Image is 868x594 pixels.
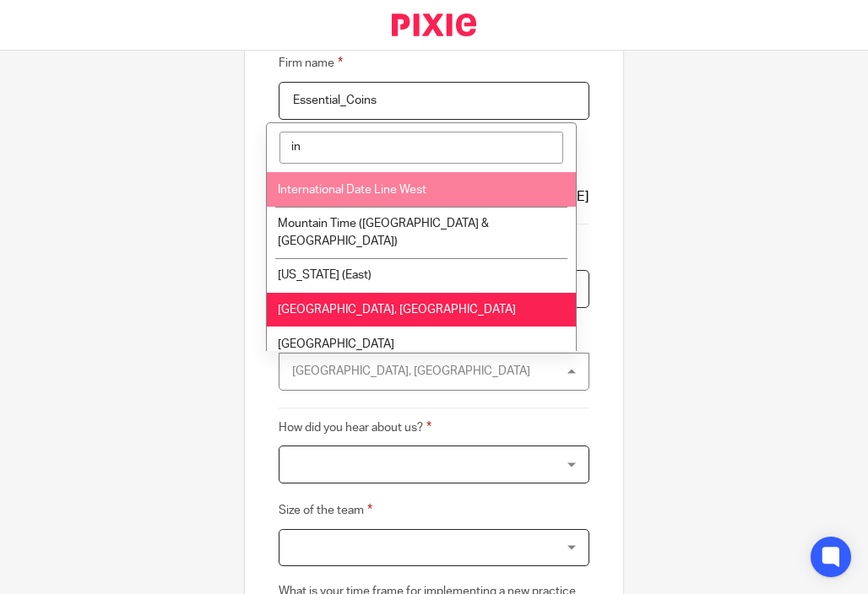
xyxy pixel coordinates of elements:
span: Mountain Time ([GEOGRAPHIC_DATA] & [GEOGRAPHIC_DATA]) [278,218,489,247]
div: [GEOGRAPHIC_DATA], [GEOGRAPHIC_DATA] [292,365,530,377]
span: [GEOGRAPHIC_DATA], [GEOGRAPHIC_DATA] [278,304,516,316]
label: Firm name [279,53,343,73]
label: Size of the team [279,500,372,520]
label: How did you hear about us? [279,418,431,437]
span: International Date Line West [278,184,426,196]
span: [US_STATE] (East) [278,269,372,281]
span: [GEOGRAPHIC_DATA] [278,338,394,350]
input: Search options... [279,132,563,164]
